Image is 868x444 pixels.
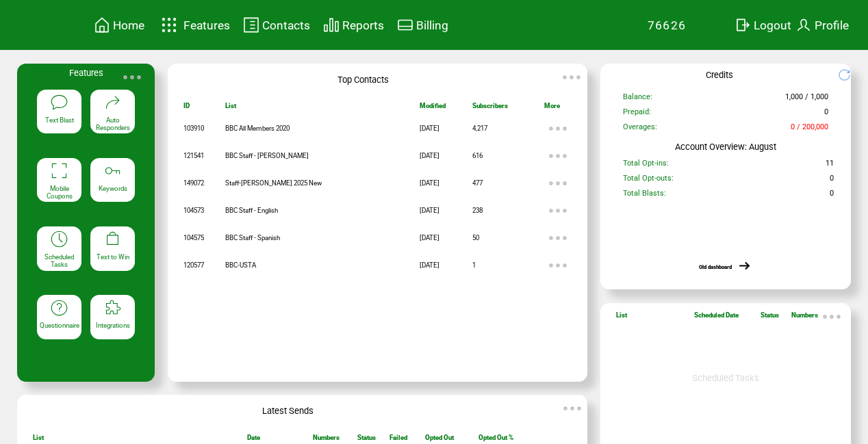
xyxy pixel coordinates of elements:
a: Features [155,12,233,38]
a: Keywords [90,158,135,218]
span: Reports [342,18,384,32]
a: Billing [395,14,450,36]
a: Logout [732,14,793,36]
span: Total Opt-ins: [623,159,669,172]
img: refresh.png [838,68,859,81]
img: integrations.svg [103,299,122,317]
span: 238 [472,207,483,214]
span: 104573 [183,207,204,214]
img: ellypsis.svg [558,64,585,91]
span: More [544,102,560,114]
span: ID [183,102,190,114]
img: home.svg [94,16,110,34]
span: Scheduled Tasks [44,253,74,268]
img: auto-responders.svg [103,93,122,112]
span: [DATE] [420,261,439,269]
img: scheduled-tasks.svg [50,230,68,248]
a: Home [92,14,146,36]
span: 1 [472,261,476,269]
img: ellypsis.svg [544,115,572,142]
span: BBC All Members 2020 [225,125,290,132]
span: Billing [416,18,448,32]
img: ellypsis.svg [544,224,572,252]
a: Questionnaire [37,295,81,354]
a: Profile [793,14,851,36]
a: Contacts [241,14,312,36]
span: Balance: [623,92,652,106]
span: Scheduled Date [694,311,739,324]
span: Integrations [96,322,130,329]
span: 103910 [183,125,204,132]
span: Mobile Coupons [47,185,73,200]
span: Status [761,311,779,324]
img: ellypsis.svg [544,252,572,279]
img: text-blast.svg [50,93,68,112]
span: BBC Staff - [PERSON_NAME] [225,152,309,159]
img: exit.svg [735,16,751,34]
span: Contacts [262,18,310,32]
span: BBC-USTA [225,261,256,269]
span: Scheduled Tasks [692,373,759,383]
span: Features [69,68,103,78]
span: [DATE] [420,234,439,241]
span: Text to Win [97,253,129,261]
span: 121541 [183,152,204,159]
span: 0 / 200,000 [791,122,828,136]
span: BBC Staff - English [225,207,278,214]
span: Numbers [791,311,818,324]
span: Latest Sends [262,406,314,416]
span: Keywords [99,185,127,192]
img: contacts.svg [243,16,259,34]
span: Text Blast [45,116,74,124]
span: Home [113,18,144,32]
span: [DATE] [420,179,439,187]
span: Subscribers [472,102,508,114]
a: Integrations [90,295,135,354]
span: 120577 [183,261,204,269]
span: List [225,102,236,114]
img: coupons.svg [50,161,68,180]
span: List [616,311,627,324]
img: ellypsis.svg [544,170,572,197]
a: Mobile Coupons [37,158,81,218]
img: ellypsis.svg [559,395,586,422]
img: questionnaire.svg [50,299,68,317]
a: Scheduled Tasks [37,226,81,286]
span: [DATE] [420,152,439,159]
img: chart.svg [323,16,340,34]
img: profile.svg [795,16,812,34]
img: ellypsis.svg [818,303,845,330]
img: keywords.svg [103,161,122,180]
span: 4,217 [472,125,487,132]
span: [DATE] [420,207,439,214]
span: Modified [420,102,446,114]
span: Questionnaire [40,322,79,329]
span: 616 [472,152,483,159]
span: Account Overview: August [675,142,776,152]
span: 104575 [183,234,204,241]
span: Top Contacts [337,75,389,85]
span: Auto Responders [96,116,130,131]
img: features.svg [157,14,181,36]
a: Reports [321,14,386,36]
span: 76626 [648,18,687,32]
img: ellypsis.svg [544,197,572,224]
span: Total Opt-outs: [623,174,674,187]
span: 149072 [183,179,204,187]
span: 11 [826,159,834,172]
img: ellypsis.svg [544,142,572,170]
a: Text to Win [90,226,135,286]
img: creidtcard.svg [397,16,413,34]
span: Credits [706,70,733,80]
span: Staff-[PERSON_NAME] 2025 New [225,179,322,187]
span: 1,000 / 1,000 [785,92,828,106]
span: BBC Staff - Spanish [225,234,280,241]
span: [DATE] [420,125,439,132]
a: Text Blast [37,90,81,149]
span: Profile [815,18,849,32]
span: Overages: [623,122,657,136]
span: 0 [824,107,828,121]
span: 0 [830,189,834,203]
span: Features [183,18,230,32]
img: text-to-win.svg [103,230,122,248]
